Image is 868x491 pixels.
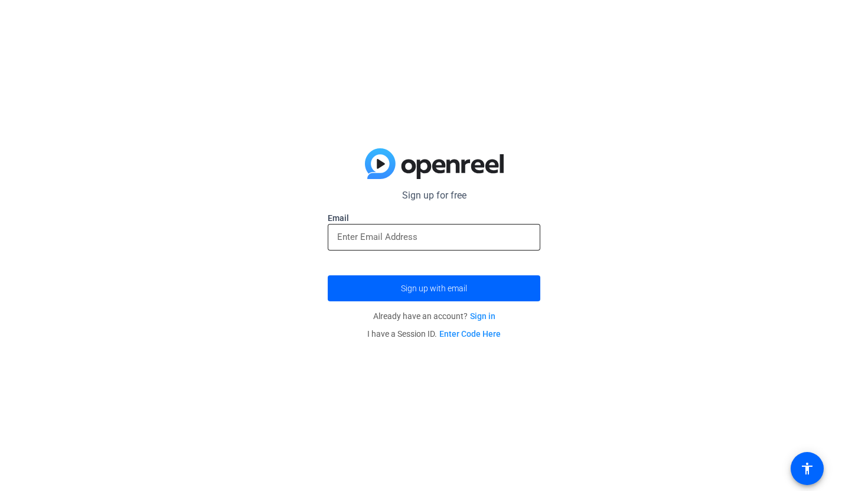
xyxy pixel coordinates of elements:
[337,230,531,244] input: Enter Email Address
[373,311,495,321] span: Already have an account?
[328,188,540,203] p: Sign up for free
[328,275,540,301] button: Sign up with email
[367,329,501,339] span: I have a Session ID.
[365,148,504,179] img: blue-gradient.svg
[439,329,501,339] a: Enter Code Here
[328,212,540,224] label: Email
[800,461,814,476] mat-icon: accessibility
[470,311,495,321] a: Sign in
